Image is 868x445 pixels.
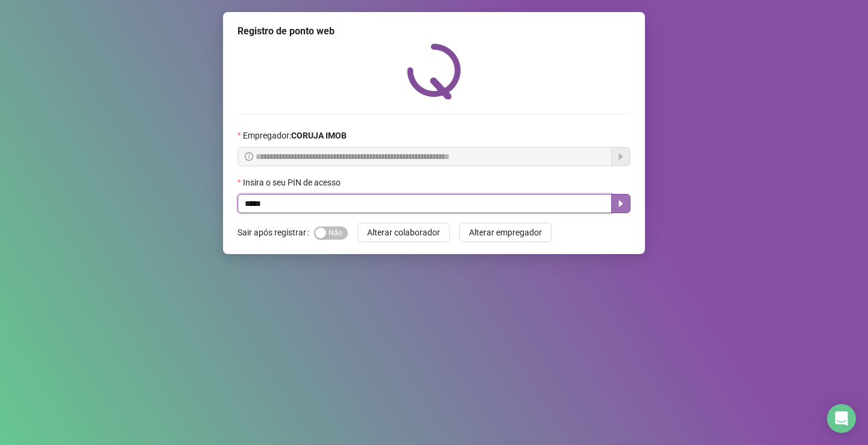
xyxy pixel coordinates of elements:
[459,223,552,242] button: Alterar empregador
[357,223,450,242] button: Alterar colaborador
[237,24,631,39] div: Registro de ponto web
[245,152,253,161] span: info-circle
[291,131,347,140] strong: CORUJA IMOB
[827,404,856,433] div: Open Intercom Messenger
[237,176,348,189] label: Insira o seu PIN de acesso
[407,43,461,99] img: QRPoint
[237,223,314,242] label: Sair após registrar
[616,199,626,208] span: caret-right
[367,226,440,239] span: Alterar colaborador
[243,129,347,142] span: Empregador :
[469,226,542,239] span: Alterar empregador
